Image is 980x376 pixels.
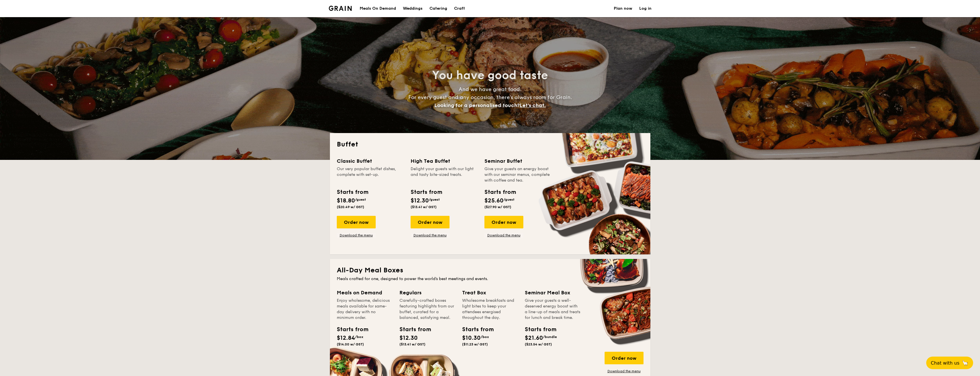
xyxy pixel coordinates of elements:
span: Chat with us [931,360,959,366]
span: Looking for a personalised touch? [434,102,520,108]
div: Our very popular buffet dishes, complete with set-up. [337,166,404,183]
span: And we have great food. For every guest and any occasion, there’s always room for Grain. [408,86,572,108]
h2: Buffet [337,140,644,149]
span: $10.30 [462,335,481,341]
span: $25.60 [484,197,504,204]
div: Meals on Demand [337,289,393,297]
div: Enjoy wholesome, delicious meals available for same-day delivery with no minimum order. [337,298,393,321]
a: Logotype [329,6,352,11]
span: ($13.41 w/ GST) [411,205,437,209]
div: High Tea Buffet [411,157,478,165]
a: Download the menu [411,233,450,238]
span: /bundle [543,335,557,339]
img: Grain [329,6,352,11]
span: ($14.00 w/ GST) [337,342,364,346]
span: ($23.54 w/ GST) [525,342,552,346]
div: Starts from [399,325,425,334]
a: Download the menu [484,233,523,238]
span: $12.30 [411,197,429,204]
div: Delight your guests with our light and tasty bite-sized treats. [411,166,478,183]
span: ($13.41 w/ GST) [399,342,425,346]
div: Order now [605,352,644,364]
div: Order now [484,216,523,228]
div: Wholesome breakfasts and light bites to keep your attendees energised throughout the day. [462,298,518,321]
div: Give your guests an energy boost with our seminar menus, complete with coffee and tea. [484,166,551,183]
span: /box [355,335,363,339]
span: ($27.90 w/ GST) [484,205,511,209]
div: Regulars [399,289,455,297]
div: Starts from [337,325,363,334]
span: ($11.23 w/ GST) [462,342,488,346]
a: Download the menu [605,369,644,373]
span: /guest [504,198,514,202]
span: $12.30 [399,335,418,341]
div: Seminar Meal Box [525,289,581,297]
span: /box [481,335,489,339]
span: /guest [429,198,440,202]
div: Order now [411,216,450,228]
span: 🦙 [962,360,969,366]
span: /guest [355,198,366,202]
div: Give your guests a well-deserved energy boost with a line-up of meals and treats for lunch and br... [525,298,581,321]
div: Starts from [484,188,516,196]
button: Chat with us🦙 [926,357,973,369]
div: Classic Buffet [337,157,404,165]
div: Treat Box [462,289,518,297]
span: Let's chat. [520,102,546,108]
span: $18.80 [337,197,355,204]
span: ($20.49 w/ GST) [337,205,364,209]
div: Starts from [411,188,442,196]
span: $12.84 [337,335,355,341]
span: $21.60 [525,335,543,341]
div: Carefully-crafted boxes featuring highlights from our buffet, curated for a balanced, satisfying ... [399,298,455,321]
div: Seminar Buffet [484,157,551,165]
div: Meals crafted for one, designed to power the world's best meetings and events. [337,276,644,282]
div: Starts from [337,188,368,196]
h2: All-Day Meal Boxes [337,266,644,275]
div: Order now [337,216,376,228]
div: Starts from [462,325,488,334]
div: Starts from [525,325,551,334]
a: Download the menu [337,233,376,238]
span: You have good taste [432,69,548,82]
